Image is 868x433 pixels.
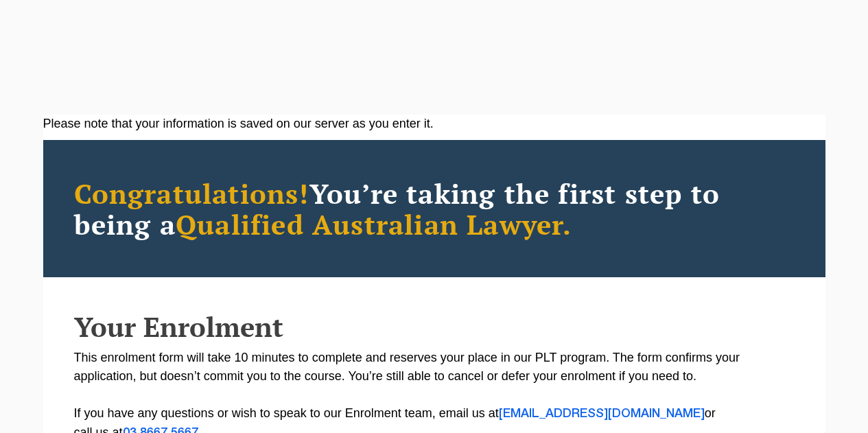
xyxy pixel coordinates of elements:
span: Qualified Australian Lawyer. [176,206,572,242]
div: Please note that your information is saved on our server as you enter it. [43,115,825,133]
h2: Your Enrolment [74,312,795,342]
span: Congratulations! [74,175,309,211]
h2: You’re taking the first step to being a [74,178,795,239]
a: [EMAIL_ADDRESS][DOMAIN_NAME] [499,408,705,419]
